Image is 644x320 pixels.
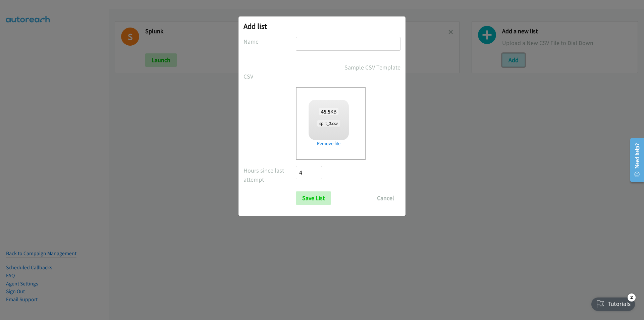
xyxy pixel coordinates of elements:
input: Save List [296,191,331,205]
label: Name [244,37,296,46]
strong: 45.5 [321,108,330,115]
span: split_3.csv [317,120,340,127]
button: Cancel [371,191,400,205]
h2: Add list [244,21,400,31]
iframe: Checklist [587,291,639,315]
iframe: Resource Center [625,133,644,187]
a: Sample CSV Template [344,63,400,72]
label: CSV [244,72,296,81]
span: KB [319,108,339,115]
a: Remove file [309,140,349,147]
label: Hours since last attempt [244,166,296,184]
